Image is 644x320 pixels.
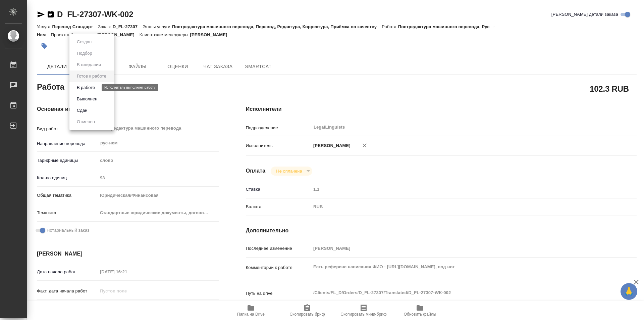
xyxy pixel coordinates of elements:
button: Отменен [75,118,97,126]
button: Подбор [75,50,94,57]
button: Сдан [75,107,89,114]
button: Готов к работе [75,73,108,80]
button: В работе [75,84,97,91]
button: Выполнен [75,95,99,103]
button: В ожидании [75,61,103,68]
button: Создан [75,38,94,46]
